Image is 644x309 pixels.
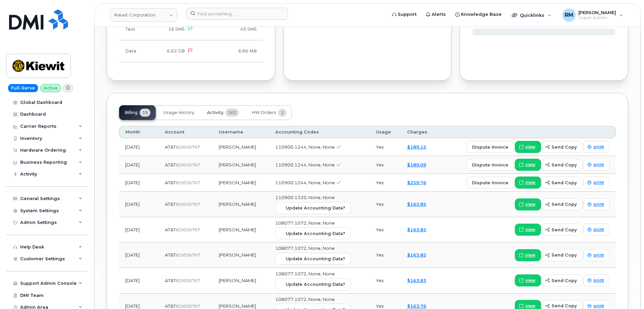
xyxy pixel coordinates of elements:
[213,268,269,294] td: [PERSON_NAME]
[541,274,582,286] button: send copy
[165,201,176,207] span: AT&T
[594,227,604,233] span: print
[370,174,401,192] td: Yes
[407,180,426,185] a: $259.76
[398,11,417,18] span: Support
[594,252,604,258] span: print
[525,277,535,283] span: view
[165,303,176,309] span: AT&T
[275,220,335,226] span: 108077.1072, None, None
[370,126,401,138] th: Usage
[269,126,370,138] th: Accounting Codes
[594,180,604,186] span: print
[225,109,239,117] span: 161
[176,253,200,258] span: 829556767
[525,162,535,168] span: view
[176,162,200,167] span: 829556767
[558,8,628,22] div: Rachel Miller
[119,18,147,40] td: Text
[165,227,176,232] span: AT&T
[199,40,262,62] td: 6.86 MB
[213,242,269,268] td: [PERSON_NAME]
[370,138,401,156] td: Yes
[594,144,604,150] span: print
[176,202,200,207] span: 829556767
[541,224,582,236] button: send copy
[119,192,159,217] td: [DATE]
[578,10,616,15] span: [PERSON_NAME]
[119,174,159,192] td: [DATE]
[401,126,438,138] th: Charges
[213,126,269,138] th: Username
[275,271,335,276] span: 108077.1072, None, None
[119,217,159,243] td: [DATE]
[551,162,577,168] span: send copy
[167,48,185,53] span: 6.62 GB
[275,297,335,302] span: 108077.1072, None, None
[551,201,577,207] span: send copy
[213,217,269,243] td: [PERSON_NAME]
[583,159,610,171] a: print
[176,304,200,309] span: 829556767
[286,256,345,262] span: Update Accounting Data?
[275,278,351,291] button: Update Accounting Data?
[578,15,616,21] span: Super Admin
[119,242,159,268] td: [DATE]
[176,278,200,283] span: 829556767
[525,252,535,258] span: view
[466,159,514,171] button: dispute invoice
[252,110,276,115] span: HW Orders
[541,249,582,261] button: send copy
[472,144,508,150] span: dispute invoice
[165,162,176,167] span: AT&T
[461,11,502,18] span: Knowledge Base
[407,144,426,150] a: $189.15
[407,162,426,167] a: $189.09
[421,8,451,21] a: Alerts
[168,27,185,32] span: 16 SMS
[213,156,269,174] td: [PERSON_NAME]
[541,141,582,153] button: send copy
[286,205,345,211] span: Update Accounting Data?
[159,126,213,138] th: Account
[507,8,556,22] div: Quicklinks
[551,277,577,284] span: send copy
[515,274,541,286] a: view
[583,141,610,153] a: print
[594,201,604,207] span: print
[583,224,610,236] a: print
[407,201,426,207] a: $163.85
[565,11,573,19] span: RM
[186,8,288,20] input: Find something...
[275,195,335,200] span: 110900.1320, None, None
[515,249,541,261] a: view
[472,162,508,168] span: dispute invoice
[207,110,223,115] span: Activity
[515,224,541,236] a: view
[213,192,269,217] td: [PERSON_NAME]
[165,180,176,185] span: AT&T
[551,303,577,309] span: send copy
[275,227,351,239] button: Update Accounting Data?
[407,227,426,232] a: $163.85
[165,252,176,258] span: AT&T
[275,253,351,265] button: Update Accounting Data?
[451,8,506,21] a: Knowledge Base
[119,126,159,138] th: Month
[541,198,582,210] button: send copy
[165,144,176,150] span: AT&T
[119,268,159,294] td: [DATE]
[275,180,335,185] span: 110900.1244, None, None
[407,303,426,309] a: $163.76
[370,156,401,174] td: Yes
[551,252,577,258] span: send copy
[472,180,508,186] span: dispute invoice
[594,162,604,168] span: print
[541,159,582,171] button: send copy
[520,12,544,18] span: Quicklinks
[163,110,194,115] span: Usage History
[110,8,177,22] a: Kiewit Corporation
[594,277,604,283] span: print
[551,180,577,186] span: send copy
[466,141,514,153] button: dispute invoice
